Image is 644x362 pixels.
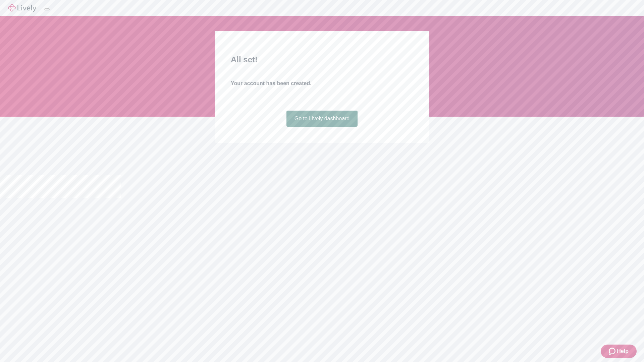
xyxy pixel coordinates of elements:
[617,347,629,355] span: Help
[601,345,637,358] button: Zendesk support iconHelp
[609,347,617,355] svg: Zendesk support icon
[231,54,413,66] h2: All set!
[8,4,36,12] img: Lively
[44,8,50,10] button: Log out
[231,79,413,87] h4: Your account has been created.
[286,111,358,127] a: Go to Lively dashboard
